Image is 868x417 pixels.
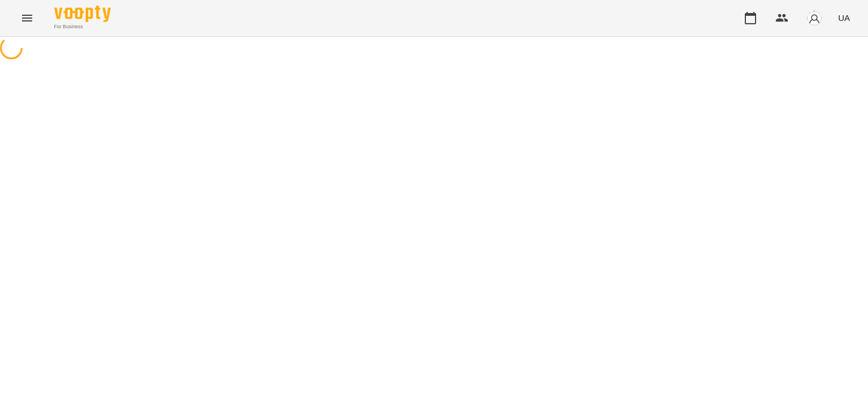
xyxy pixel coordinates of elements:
[54,6,111,22] img: Voopty Logo
[838,12,850,24] span: UA
[806,10,822,26] img: avatar_s.png
[14,5,41,32] button: Menu
[834,7,854,28] button: UA
[54,23,111,31] span: For Business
